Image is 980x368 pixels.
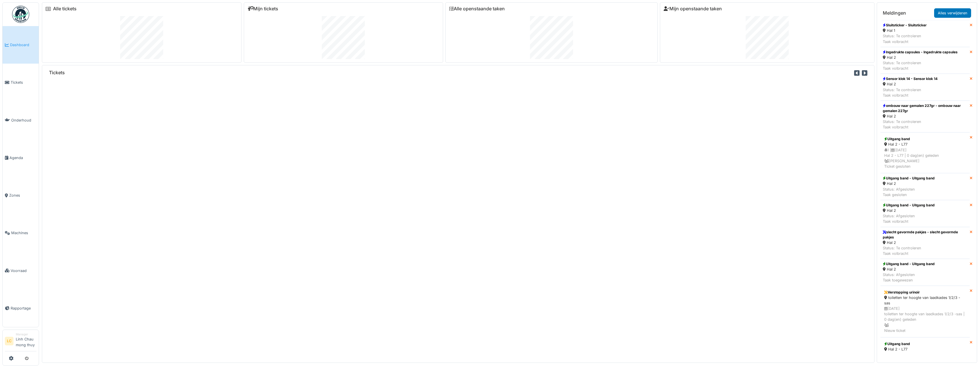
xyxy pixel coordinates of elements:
a: Uitgang band - Uitgang band Hal 2 Status: AfgeslotenTaak gesloten [880,173,970,200]
span: Agenda [9,155,36,160]
span: Machines [11,230,36,236]
a: Alles verwijderen [934,8,971,18]
a: Uitgang band - Uitgang band Hal 2 Status: AfgeslotenTaak volbracht [880,200,970,227]
a: Alle tickets [53,6,77,11]
span: Onderhoud [11,118,36,123]
div: Hal 2 - L77 [884,347,966,352]
div: Status: Afgesloten Taak gesloten [883,187,935,197]
h6: Meldingen [883,10,906,16]
a: Rapportage [3,289,39,327]
div: Ingedrukte capsules - Ingedrukte capsules [883,50,958,55]
div: Status: Te controleren Taak volbracht [883,33,927,44]
a: Agenda [3,139,39,177]
div: Status: Te controleren Taak volbracht [883,87,938,98]
h6: Tickets [49,70,65,75]
li: LC [5,337,13,345]
div: Hal 2 [883,55,958,60]
a: Sluitsticker - Sluitsticker Hal 1 Status: Te controlerenTaak volbracht [880,20,970,47]
div: Status: Afgesloten Taak volbracht [883,213,935,224]
div: Status: Te controleren Taak volbracht [883,60,958,71]
span: Voorraad [11,268,36,273]
a: Tickets [3,64,39,101]
div: Sensor klok 14 - Sensor klok 14 [883,76,938,81]
div: Manager [16,332,36,336]
a: Uitgang band - Uitgang band Hal 2 Status: AfgeslotenTaak toegewezen [880,259,970,286]
a: Sensor klok 14 - Sensor klok 14 Hal 2 Status: Te controlerenTaak volbracht [880,74,970,101]
div: Status: Afgesloten Taak toegewezen [883,272,935,283]
span: Dashboard [10,42,36,48]
a: Mijn tickets [248,6,278,11]
div: Hal 2 [883,240,967,245]
a: ombouw naar gemalen 227gr - ombouw naar gemalen 227gr Hal 2 Status: Te controlerenTaak volbracht [880,101,970,133]
div: Uitgang band [884,341,966,347]
a: Voorraad [3,252,39,289]
a: Dashboard [3,26,39,64]
li: Linh Chau mong thuy [16,332,36,350]
a: Uitgang band Hal 2 - L77 1 |[DATE]Hal 2 - L77 | 0 dag(en) geleden [PERSON_NAME]Ticket gesloten [880,132,970,173]
div: Hal 2 - L77 [884,142,966,147]
span: Zones [9,193,36,198]
div: Verstopping urinoir [884,290,966,295]
div: Hal 2 [883,81,938,87]
div: Hal 2 [883,181,935,186]
div: toiletten ter hoogte van laadkades 1/2/3 -sas [884,295,966,306]
div: Hal 2 [883,113,967,119]
div: Uitgang band - Uitgang band [883,176,935,181]
a: Onderhoud [3,101,39,139]
a: Verstopping urinoir toiletten ter hoogte van laadkades 1/2/3 -sas [DATE]toiletten ter hoogte van ... [880,286,970,337]
div: Status: Te controleren Taak volbracht [883,119,967,130]
a: slecht gevormde pakjes - slecht gevormde pakjes Hal 2 Status: Te controlerenTaak volbracht [880,227,970,259]
div: slecht gevormde pakjes - slecht gevormde pakjes [883,230,967,240]
a: Machines [3,214,39,252]
a: Alle openstaande taken [449,6,505,11]
div: 1 | [DATE] Hal 2 - L77 | 0 dag(en) geleden [PERSON_NAME] Ticket gesloten [884,147,966,169]
div: Uitgang band [884,136,966,142]
div: Uitgang band - Uitgang band [883,261,935,267]
a: Ingedrukte capsules - Ingedrukte capsules Hal 2 Status: Te controlerenTaak volbracht [880,47,970,74]
span: Rapportage [11,306,36,311]
span: Tickets [11,80,36,85]
div: Uitgang band - Uitgang band [883,203,935,208]
div: Hal 2 [883,267,935,272]
div: Status: Te controleren Taak volbracht [883,245,967,256]
div: [DATE] toiletten ter hoogte van laadkades 1/2/3 -sas | 0 dag(en) geleden Nieuw ticket [884,306,966,333]
div: Hal 1 [883,28,927,33]
a: LC ManagerLinh Chau mong thuy [5,332,36,351]
div: ombouw naar gemalen 227gr - ombouw naar gemalen 227gr [883,103,967,113]
a: Mijn openstaande taken [664,6,722,11]
a: Zones [3,177,39,214]
div: Hal 2 [883,208,935,213]
img: Badge_color-CXgf-gQk.svg [12,6,29,23]
div: Sluitsticker - Sluitsticker [883,23,927,28]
